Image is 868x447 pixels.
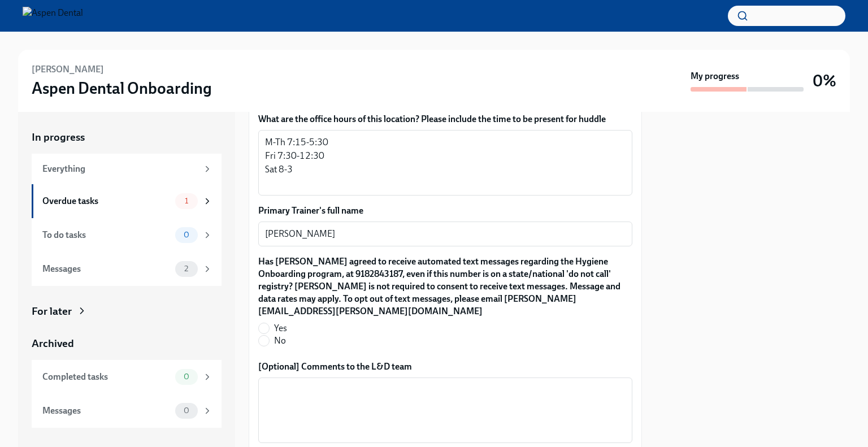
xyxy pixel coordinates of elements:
div: Messages [42,263,171,275]
label: What are the office hours of this location? Please include the time to be present for huddle [258,113,632,125]
textarea: M-Th 7:15-5:30 Fri 7:30-12:30 Sat 8-3 [265,136,626,190]
label: Has [PERSON_NAME] agreed to receive automated text messages regarding the Hygiene Onboarding prog... [258,255,632,318]
span: No [274,335,286,347]
span: 0 [177,372,196,381]
span: 0 [177,406,196,415]
div: Completed tasks [42,371,171,383]
div: For later [32,304,72,319]
span: 0 [177,231,196,239]
span: 2 [177,264,195,273]
label: Primary Trainer's full name [258,205,632,217]
a: Archived [32,336,222,351]
h3: 0% [813,71,836,91]
a: To do tasks0 [32,218,222,252]
a: Completed tasks0 [32,360,222,394]
span: Yes [274,322,287,335]
a: Messages2 [32,252,222,286]
a: Overdue tasks1 [32,184,222,218]
div: Messages [42,405,171,417]
textarea: [PERSON_NAME] [265,227,626,241]
a: Messages0 [32,394,222,428]
span: 1 [178,197,195,205]
a: For later [32,304,222,319]
label: [Optional] Comments to the L&D team [258,361,632,373]
img: Aspen Dental [23,7,83,25]
h6: [PERSON_NAME] [32,63,104,76]
strong: My progress [691,70,739,83]
div: Everything [42,163,198,175]
a: Everything [32,154,222,184]
div: Overdue tasks [42,195,171,207]
div: To do tasks [42,229,171,241]
h3: Aspen Dental Onboarding [32,78,212,98]
a: In progress [32,130,222,145]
